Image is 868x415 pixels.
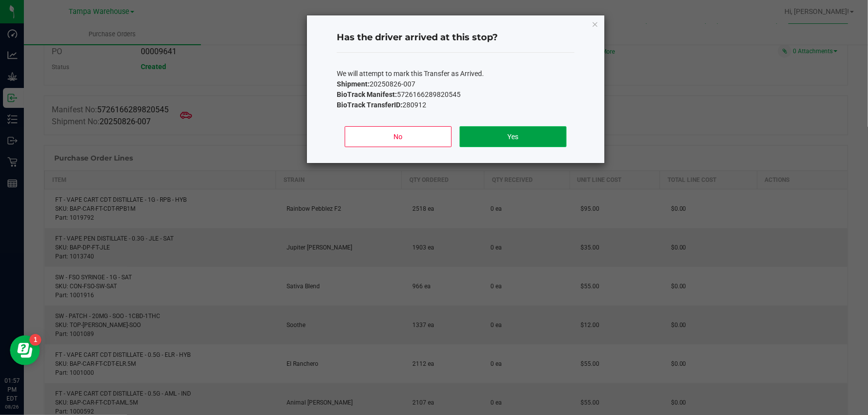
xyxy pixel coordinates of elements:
button: Yes [460,126,567,147]
p: 20250826-007 [337,79,575,89]
p: We will attempt to mark this Transfer as Arrived. [337,69,575,79]
button: No [345,126,452,147]
p: 5726166289820545 [337,89,575,100]
iframe: Resource center unread badge [29,334,41,346]
h4: Has the driver arrived at this stop? [337,31,575,44]
p: 280912 [337,100,575,110]
button: Close [591,18,598,30]
b: BioTrack Manifest: [337,90,397,98]
b: BioTrack TransferID: [337,101,402,109]
iframe: Resource center [10,335,40,365]
b: Shipment: [337,80,370,88]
